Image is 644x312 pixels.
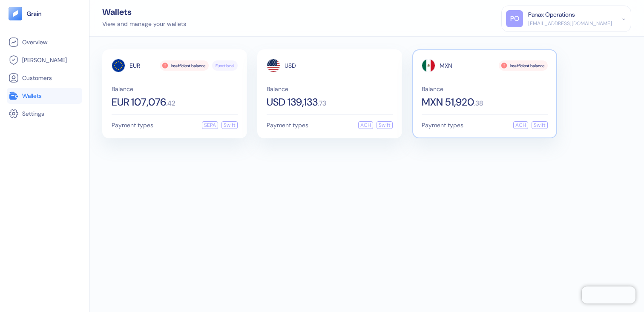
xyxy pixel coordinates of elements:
[9,109,80,119] a: Settings
[202,121,218,129] div: SEPA
[528,10,575,19] div: Panax Operations
[112,97,166,107] span: EUR 107,076
[358,121,373,129] div: ACH
[102,8,186,16] div: Wallets
[129,63,140,69] span: EUR
[499,60,548,71] div: Insufficient balance
[267,122,308,128] span: Payment types
[9,7,22,20] img: logo-tablet-V2.svg
[22,92,42,100] span: Wallets
[102,20,186,29] div: View and manage your wallets
[221,121,238,129] div: Swift
[528,20,612,27] div: [EMAIL_ADDRESS][DOMAIN_NAME]
[22,38,47,46] span: Overview
[267,86,393,92] span: Balance
[9,91,80,101] a: Wallets
[506,10,523,27] div: PO
[9,37,80,47] a: Overview
[22,109,44,118] span: Settings
[422,86,548,92] span: Balance
[22,56,67,64] span: [PERSON_NAME]
[112,122,153,128] span: Payment types
[112,86,238,92] span: Balance
[582,286,635,303] iframe: Chatra live chat
[9,73,80,83] a: Customers
[285,63,296,69] span: USD
[267,97,318,107] span: USD 139,133
[166,100,175,107] span: . 42
[216,63,234,69] span: Functional
[377,121,393,129] div: Swift
[26,11,42,17] img: logo
[532,121,548,129] div: Swift
[9,55,80,65] a: [PERSON_NAME]
[160,60,209,71] div: Insufficient balance
[440,63,452,69] span: MXN
[318,100,326,107] span: . 73
[513,121,528,129] div: ACH
[22,74,52,82] span: Customers
[474,100,483,107] span: . 38
[422,122,463,128] span: Payment types
[422,97,474,107] span: MXN 51,920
